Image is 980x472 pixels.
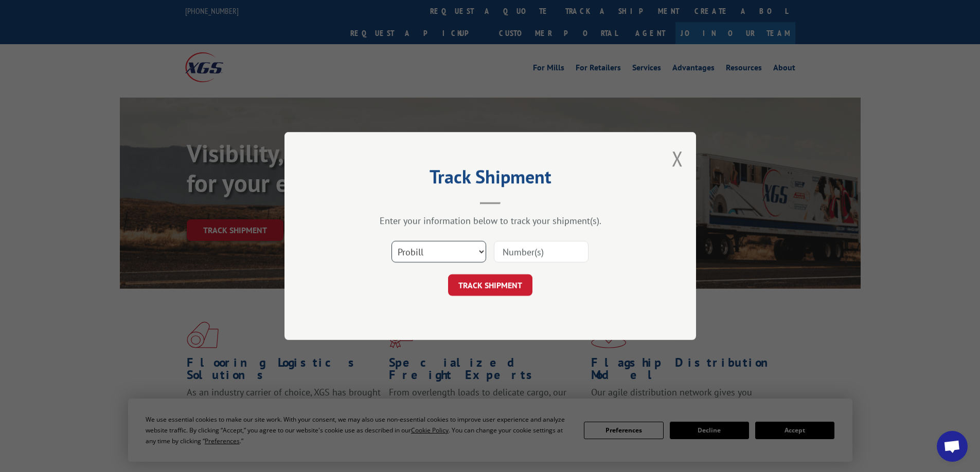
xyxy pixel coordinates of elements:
[937,431,968,462] div: Open chat
[336,169,645,189] h2: Track Shipment
[494,241,589,262] input: Number(s)
[448,274,532,296] button: TRACK SHIPMENT
[336,215,645,226] div: Enter your information below to track your shipment(s).
[672,145,683,172] button: Close modal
